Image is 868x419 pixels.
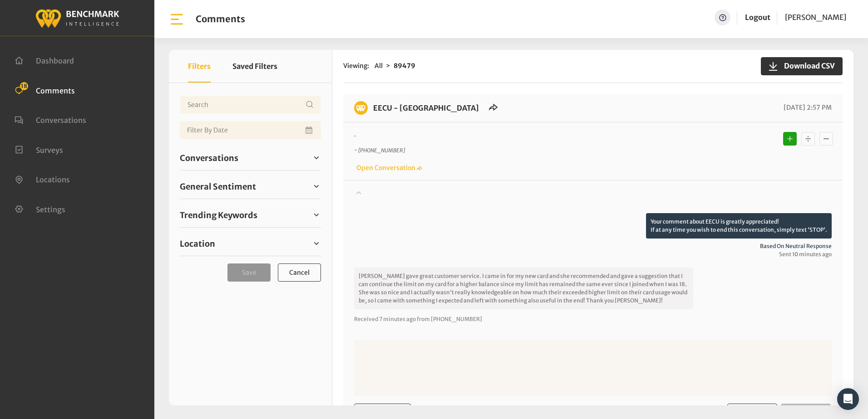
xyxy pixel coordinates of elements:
[781,103,832,112] span: [DATE] 2:57 PM
[354,101,368,115] img: benchmark
[417,316,482,322] span: from [PHONE_NUMBER]
[761,57,843,75] button: Download CSV
[646,213,832,239] p: Your comment about EECU is greatly appreciated! If at any time you wish to end this conversation,...
[36,86,75,95] span: Comments
[375,62,383,70] span: All
[394,62,415,70] strong: 89479
[36,205,65,214] span: Settings
[180,121,321,139] input: Date range input field
[379,316,416,322] span: 7 minutes ago
[304,121,316,139] button: Open Calendar
[278,263,321,282] button: Cancel
[36,56,74,65] span: Dashboard
[354,147,405,154] i: ~ [PHONE_NUMBER]
[196,14,245,24] h1: Comments
[35,7,119,29] img: benchmark
[354,316,378,322] span: Received
[354,130,712,139] p: .
[15,204,65,213] a: Settings
[15,115,86,124] a: Conversations
[180,180,321,193] a: General Sentiment
[15,85,75,94] a: Comments 18
[373,103,479,112] a: EECU - [GEOGRAPHIC_DATA]
[368,101,484,115] h6: EECU - Clinton Way
[354,268,693,309] p: [PERSON_NAME] gave great customer service. I came in for my new card and she recommended and gave...
[15,55,74,64] a: Dashboard
[745,13,770,22] a: Logout
[343,61,369,71] span: Viewing:
[180,209,257,221] span: Trending Keywords
[15,145,63,154] a: Surveys
[180,152,238,164] span: Conversations
[180,151,321,165] a: Conversations
[169,11,185,27] img: bar
[180,96,321,114] input: Username
[785,13,846,22] span: [PERSON_NAME]
[354,164,422,172] a: Open Conversation
[180,180,256,193] span: General Sentiment
[180,237,321,250] a: Location
[232,50,277,83] button: Saved Filters
[354,242,832,250] span: Based on neutral response
[354,250,832,258] span: Sent 10 minutes ago
[781,130,835,148] div: Basic example
[180,238,215,250] span: Location
[36,145,63,154] span: Surveys
[20,82,28,90] span: 18
[745,10,770,25] a: Logout
[779,60,835,71] span: Download CSV
[837,388,859,410] div: Open Intercom Messenger
[36,175,70,184] span: Locations
[785,10,846,25] a: [PERSON_NAME]
[180,208,321,222] a: Trending Keywords
[188,50,211,83] button: Filters
[15,174,70,183] a: Locations
[36,116,86,125] span: Conversations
